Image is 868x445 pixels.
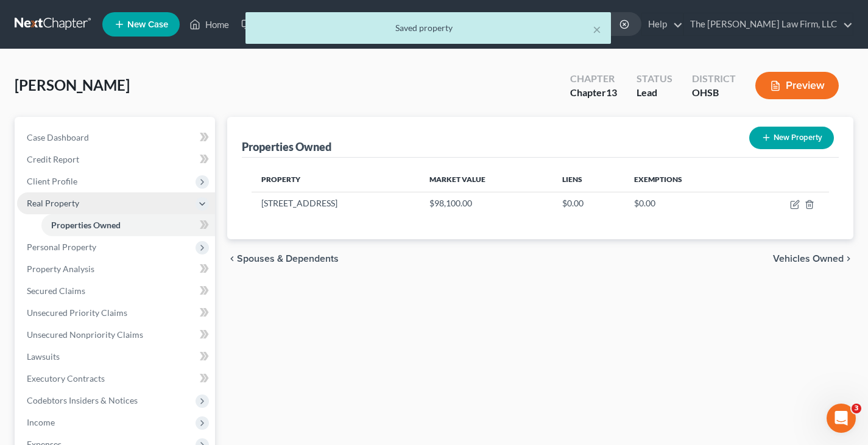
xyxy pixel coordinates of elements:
span: Unsecured Nonpriority Claims [27,329,143,340]
a: Unsecured Priority Claims [17,302,215,324]
a: Properties Owned [41,214,215,236]
a: Property Analysis [17,258,215,280]
div: OHSB [692,86,736,100]
td: $0.00 [624,192,743,215]
span: 3 [852,404,861,413]
span: Real Property [27,198,79,208]
button: chevron_left Spouses & Dependents [227,254,339,264]
span: [PERSON_NAME] [15,76,130,94]
span: Codebtors Insiders & Notices [27,395,138,405]
div: Properties Owned [242,139,331,154]
th: Property [252,167,420,192]
span: Income [27,417,55,427]
iframe: Intercom live chat [827,404,856,433]
span: 13 [606,86,617,98]
div: Chapter [570,86,617,100]
th: Liens [552,167,624,192]
td: $98,100.00 [420,192,552,215]
span: Vehicles Owned [773,254,844,264]
span: Client Profile [27,176,77,186]
a: Case Dashboard [17,127,215,149]
div: Chapter [570,72,617,86]
button: Preview [755,72,839,99]
button: × [593,22,601,37]
a: Credit Report [17,149,215,170]
span: Credit Report [27,154,79,164]
div: Status [637,72,672,86]
a: Secured Claims [17,280,215,302]
button: Vehicles Owned chevron_right [773,254,853,264]
span: Secured Claims [27,286,85,296]
i: chevron_right [844,254,853,264]
span: Executory Contracts [27,373,105,384]
th: Market Value [420,167,552,192]
span: Unsecured Priority Claims [27,307,127,318]
div: Lead [637,86,672,100]
a: Executory Contracts [17,368,215,390]
div: Saved property [255,22,601,34]
th: Exemptions [624,167,743,192]
a: Unsecured Nonpriority Claims [17,324,215,346]
a: Lawsuits [17,346,215,368]
button: New Property [749,127,834,149]
div: District [692,72,736,86]
span: Lawsuits [27,351,60,362]
span: Properties Owned [51,220,121,230]
i: chevron_left [227,254,237,264]
span: Spouses & Dependents [237,254,339,264]
td: $0.00 [552,192,624,215]
span: Property Analysis [27,264,94,274]
td: [STREET_ADDRESS] [252,192,420,215]
span: Personal Property [27,242,96,252]
span: Case Dashboard [27,132,89,142]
